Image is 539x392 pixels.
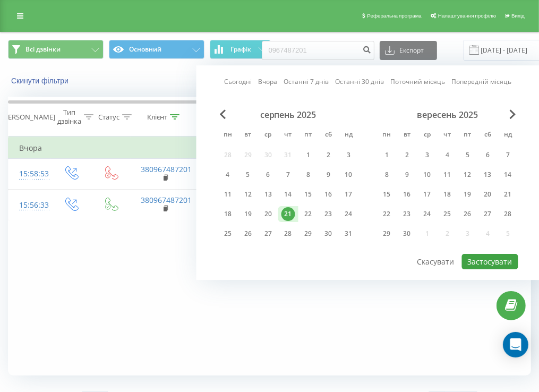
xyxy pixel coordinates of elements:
div: 27 [481,207,495,221]
div: сб 2 серп 2025 р. [319,147,339,163]
div: 10 [421,168,434,182]
div: ср 13 серп 2025 р. [258,186,278,202]
a: 380967487201 [141,195,192,205]
div: пн 18 серп 2025 р. [218,206,238,222]
div: пн 15 вер 2025 р. [377,186,397,202]
div: 4 [441,148,455,162]
div: нд 7 вер 2025 р. [498,147,518,163]
div: 31 [342,227,356,241]
div: 15:58:53 [19,164,40,184]
div: вт 2 вер 2025 р. [397,147,417,163]
button: Застосувати [462,254,518,269]
div: 23 [322,207,336,221]
div: 18 [221,207,235,221]
div: 6 [481,148,495,162]
div: 30 [400,227,414,241]
div: сб 27 вер 2025 р. [478,206,498,222]
div: Тип дзвінка [57,108,81,126]
div: чт 7 серп 2025 р. [278,167,298,183]
abbr: п’ятниця [301,127,316,143]
div: 27 [261,227,275,241]
span: Реферальна програма [367,13,422,19]
div: пн 11 серп 2025 р. [218,186,238,202]
div: сб 23 серп 2025 р. [319,206,339,222]
div: ср 27 серп 2025 р. [258,226,278,242]
button: Експорт [380,41,437,60]
div: вт 23 вер 2025 р. [397,206,417,222]
div: 12 [461,168,475,182]
div: 7 [501,148,515,162]
span: Previous Month [220,109,226,119]
div: 25 [441,207,455,221]
div: сб 13 вер 2025 р. [478,167,498,183]
div: пн 25 серп 2025 р. [218,226,238,242]
div: ср 20 серп 2025 р. [258,206,278,222]
div: 23 [400,207,414,221]
div: нд 10 серп 2025 р. [339,167,359,183]
div: 17 [421,188,434,201]
div: чт 28 серп 2025 р. [278,226,298,242]
div: 9 [400,168,414,182]
a: Попередній місяць [451,77,511,87]
abbr: четвер [280,127,296,143]
div: 13 [261,188,275,201]
div: пт 1 серп 2025 р. [298,147,319,163]
div: пт 5 вер 2025 р. [458,147,478,163]
div: чт 11 вер 2025 р. [438,167,458,183]
div: 13 [481,168,495,182]
div: вт 16 вер 2025 р. [397,186,417,202]
div: вт 12 серп 2025 р. [238,186,258,202]
span: Next Month [510,109,516,119]
div: вт 9 вер 2025 р. [397,167,417,183]
div: 10 [342,168,356,182]
div: Статус [98,113,119,122]
a: Останні 7 днів [284,77,329,87]
div: 19 [461,188,475,201]
div: чт 21 серп 2025 р. [278,206,298,222]
div: 1 [380,148,394,162]
div: ср 24 вер 2025 р. [417,206,438,222]
div: сб 16 серп 2025 р. [319,186,339,202]
div: 6 [261,168,275,182]
div: 8 [302,168,315,182]
div: пн 22 вер 2025 р. [377,206,397,222]
div: вт 30 вер 2025 р. [397,226,417,242]
div: 1 [302,148,315,162]
button: Скасувати [411,254,460,269]
a: Останні 30 днів [335,77,384,87]
div: пт 8 серп 2025 р. [298,167,319,183]
div: пн 1 вер 2025 р. [377,147,397,163]
div: 18 [441,188,455,201]
div: 30 [322,227,336,241]
div: 2 [400,148,414,162]
div: 24 [342,207,356,221]
div: нд 28 вер 2025 р. [498,206,518,222]
div: ср 17 вер 2025 р. [417,186,438,202]
div: 4 [221,168,235,182]
div: серпень 2025 [218,109,359,120]
div: 15 [380,188,394,201]
div: пт 12 вер 2025 р. [458,167,478,183]
div: 3 [421,148,434,162]
abbr: четвер [440,127,456,143]
button: Всі дзвінки [8,40,104,59]
div: 28 [501,207,515,221]
div: 28 [281,227,295,241]
abbr: середа [260,127,276,143]
div: вересень 2025 [377,109,518,120]
abbr: вівторок [240,127,256,143]
abbr: неділя [341,127,357,143]
abbr: понеділок [379,127,395,143]
span: Графік [230,46,251,53]
button: Скинути фільтри [8,76,74,86]
div: 2 [322,148,336,162]
div: 26 [241,227,255,241]
div: 16 [400,188,414,201]
div: 8 [380,168,394,182]
div: пт 19 вер 2025 р. [458,186,478,202]
div: 17 [342,188,356,201]
div: 15:56:33 [19,195,40,216]
div: 5 [241,168,255,182]
abbr: субота [321,127,337,143]
div: 11 [221,188,235,201]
